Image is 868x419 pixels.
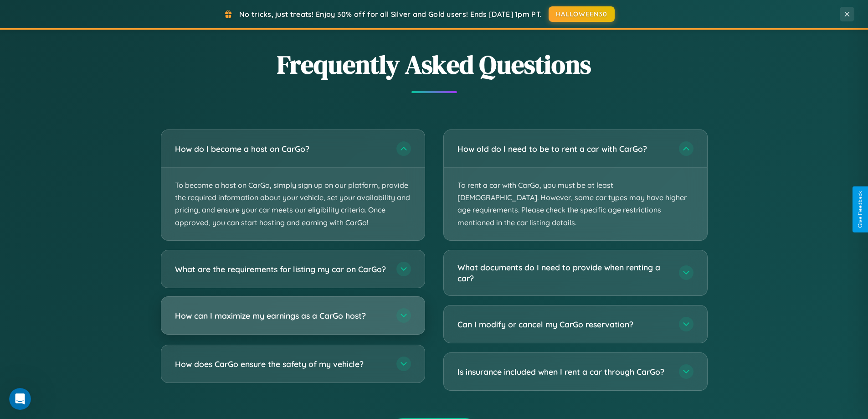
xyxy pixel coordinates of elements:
button: HALLOWEEN30 [549,6,615,22]
h3: Can I modify or cancel my CarGo reservation? [457,319,670,330]
span: No tricks, just treats! Enjoy 30% off for all Silver and Gold users! Ends [DATE] 1pm PT. [239,10,542,19]
h3: What are the requirements for listing my car on CarGo? [175,263,387,274]
h3: What documents do I need to provide when renting a car? [457,262,670,284]
h2: Frequently Asked Questions [161,47,708,82]
iframe: Intercom live chat [9,388,31,410]
div: Give Feedback [857,191,863,228]
p: To rent a car with CarGo, you must be at least [DEMOGRAPHIC_DATA]. However, some car types may ha... [444,168,707,240]
p: To become a host on CarGo, simply sign up on our platform, provide the required information about... [161,168,425,240]
h3: How does CarGo ensure the safety of my vehicle? [175,358,387,369]
h3: How old do I need to be to rent a car with CarGo? [457,143,670,155]
h3: How do I become a host on CarGo? [175,143,387,155]
h3: How can I maximize my earnings as a CarGo host? [175,310,387,321]
h3: Is insurance included when I rent a car through CarGo? [457,366,670,378]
